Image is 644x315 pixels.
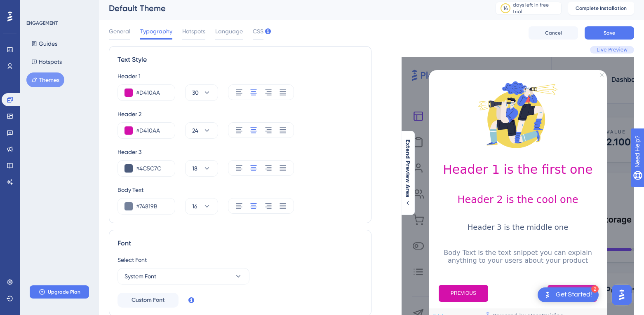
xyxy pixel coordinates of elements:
[118,238,363,248] div: Font
[118,255,363,265] div: Select Font
[30,285,89,299] button: Upgrade Plan
[118,147,363,157] div: Header 3
[192,126,198,135] span: 24
[185,198,218,215] button: 16
[109,2,475,14] div: Default Theme
[604,30,615,36] span: Save
[585,26,634,40] button: Save
[543,290,552,300] img: launcher-image-alternative-text
[118,268,249,285] button: System Font
[556,290,592,299] div: Get Started!
[404,139,411,197] span: Extend Preview Area
[529,26,578,40] button: Cancel
[401,139,414,206] button: Extend Preview Area
[545,30,562,36] span: Cancel
[568,2,634,15] button: Complete Installation
[26,72,64,87] button: Themes
[118,55,363,65] div: Text Style
[435,249,600,264] p: Body Text is the text snippet you can explain anything to your users about your product
[538,287,599,302] div: Open Get Started! checklist, remaining modules: 2
[19,2,52,12] span: Need Help?
[140,26,172,36] span: Typography
[503,5,508,12] div: 14
[591,285,599,293] div: 2
[125,271,156,281] span: System Font
[253,26,263,36] span: CSS
[477,73,559,156] img: Modal Media
[435,223,600,231] h3: Header 3 is the middle one
[26,36,62,51] button: Guides
[182,26,205,36] span: Hotspots
[192,88,199,98] span: 30
[118,185,363,195] div: Body Text
[185,160,218,177] button: 18
[513,2,559,15] div: days left in free trial
[192,163,197,173] span: 18
[576,5,627,12] span: Complete Installation
[600,73,604,77] div: Close Preview
[118,293,179,308] button: Custom Font
[185,84,218,101] button: 30
[48,289,80,295] span: Upgrade Plan
[597,47,628,53] span: Live Preview
[118,71,363,81] div: Header 1
[215,26,243,36] span: Language
[609,282,634,307] iframe: UserGuiding AI Assistant Launcher
[435,194,600,205] h2: Header 2 is the cool one
[185,122,218,139] button: 24
[26,20,58,26] div: ENGAGEMENT
[435,162,600,177] h1: Header 1 is the first one
[109,26,130,36] span: General
[548,285,597,302] button: Next
[192,201,197,211] span: 16
[26,54,67,69] button: Hotspots
[132,295,165,305] span: Custom Font
[118,109,363,119] div: Header 2
[439,285,488,302] button: Previous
